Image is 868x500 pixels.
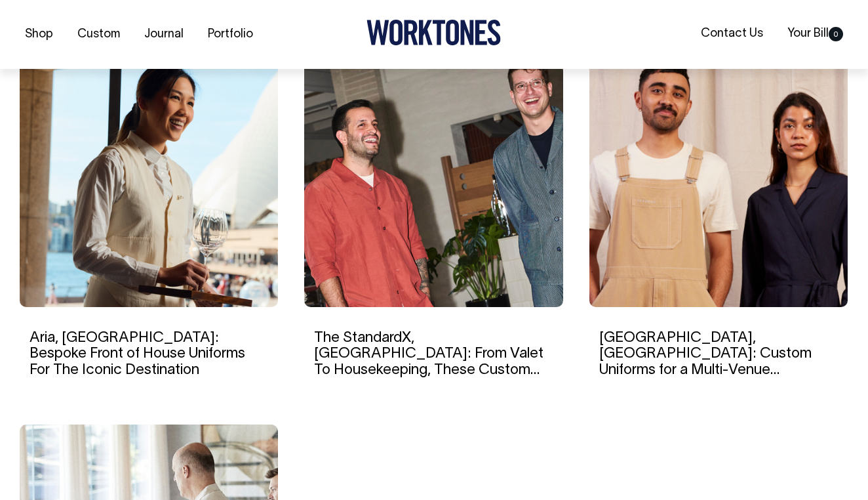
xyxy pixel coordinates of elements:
[304,54,562,307] img: The StandardX, Melbourne: From Valet To Housekeeping, These Custom Hotel Uniforms Are Part of The...
[829,27,843,41] span: 0
[589,54,848,307] img: Ayrburn, New Zealand: Custom Uniforms for a Multi-Venue Hospitality Precinct in The Mountains
[139,24,189,45] a: Journal
[20,24,58,45] a: Shop
[30,331,245,376] a: Aria, [GEOGRAPHIC_DATA]: Bespoke Front of House Uniforms For The Iconic Destination
[20,54,278,307] img: Aria, Sydney: Bespoke Front of House Uniforms For The Iconic Destination
[696,23,768,45] a: Contact Us
[72,24,125,45] a: Custom
[599,331,812,408] a: [GEOGRAPHIC_DATA], [GEOGRAPHIC_DATA]: Custom Uniforms for a Multi-Venue Hospitality Precinct in T...
[203,24,258,45] a: Portfolio
[314,331,543,408] a: The StandardX, [GEOGRAPHIC_DATA]: From Valet To Housekeeping, These Custom Hotel Uniforms Are Par...
[782,23,848,45] a: Your Bill0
